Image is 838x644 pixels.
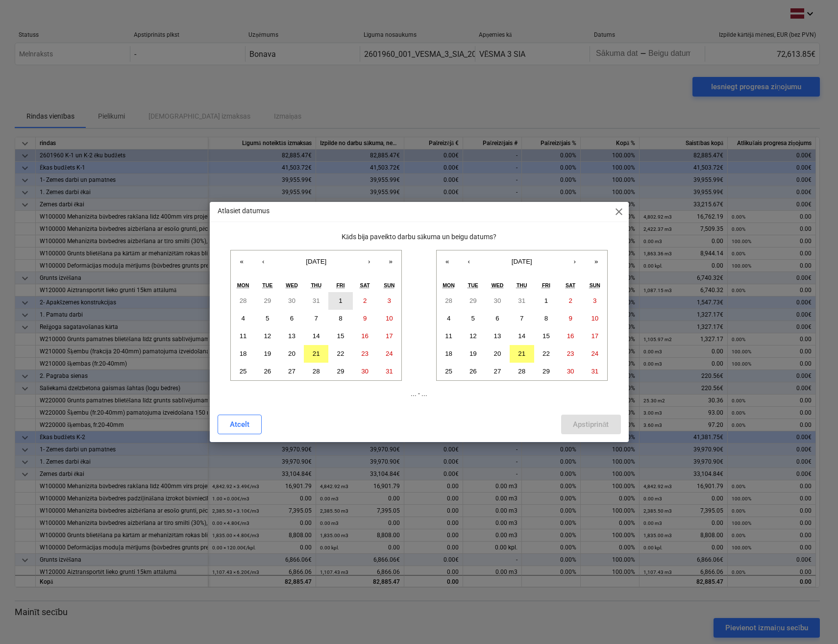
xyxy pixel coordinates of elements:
button: August 25, 2025 [437,363,461,380]
button: August 6, 2025 [485,310,510,327]
button: August 17, 2025 [583,327,607,345]
abbr: August 27, 2025 [494,368,501,375]
abbr: August 31, 2025 [386,368,393,375]
abbr: August 30, 2025 [567,368,574,375]
button: August 30, 2025 [558,363,583,380]
button: August 31, 2025 [377,363,401,380]
abbr: July 28, 2025 [240,297,247,304]
abbr: August 7, 2025 [520,315,523,322]
button: August 22, 2025 [328,345,353,363]
button: [DATE] [480,250,564,272]
abbr: Thursday [311,282,321,288]
abbr: Tuesday [262,282,272,288]
button: August 16, 2025 [353,327,377,345]
button: August 1, 2025 [534,292,559,310]
button: August 9, 2025 [353,310,377,327]
button: › [564,250,586,272]
abbr: August 22, 2025 [337,350,345,357]
abbr: Wednesday [286,282,298,288]
abbr: August 27, 2025 [288,368,296,375]
abbr: August 14, 2025 [313,332,320,340]
button: August 23, 2025 [558,345,583,363]
abbr: August 20, 2025 [494,350,501,357]
abbr: August 30, 2025 [361,368,369,375]
abbr: July 31, 2025 [518,297,525,304]
abbr: July 28, 2025 [445,297,452,304]
button: August 26, 2025 [461,363,485,380]
button: » [586,250,607,272]
abbr: August 2, 2025 [363,297,367,304]
abbr: Saturday [566,282,575,288]
p: ... - ... [218,389,621,399]
abbr: August 5, 2025 [471,315,475,322]
abbr: August 23, 2025 [361,350,369,357]
button: July 29, 2025 [255,292,280,310]
button: « [231,250,252,272]
abbr: August 21, 2025 [313,350,320,357]
abbr: August 10, 2025 [591,315,598,322]
p: Atlasiet datumus [218,206,270,216]
abbr: August 24, 2025 [591,350,598,357]
button: July 28, 2025 [231,292,255,310]
abbr: August 13, 2025 [494,332,501,340]
abbr: August 16, 2025 [567,332,574,340]
button: July 30, 2025 [280,292,304,310]
button: August 4, 2025 [231,310,255,327]
abbr: August 6, 2025 [495,315,499,322]
button: August 13, 2025 [485,327,510,345]
abbr: August 12, 2025 [264,332,271,340]
abbr: August 1, 2025 [339,297,342,304]
button: August 8, 2025 [328,310,353,327]
abbr: August 2, 2025 [568,297,572,304]
abbr: July 29, 2025 [469,297,477,304]
abbr: August 21, 2025 [518,350,525,357]
abbr: August 13, 2025 [288,332,296,340]
button: August 18, 2025 [231,345,255,363]
button: › [358,250,380,272]
abbr: August 29, 2025 [337,368,345,375]
button: August 28, 2025 [510,363,534,380]
button: August 12, 2025 [461,327,485,345]
button: « [437,250,458,272]
abbr: August 7, 2025 [315,315,318,322]
span: [DATE] [512,258,532,265]
button: August 9, 2025 [558,310,583,327]
abbr: August 28, 2025 [313,368,320,375]
button: August 11, 2025 [437,327,461,345]
abbr: August 24, 2025 [386,350,393,357]
button: August 29, 2025 [534,363,559,380]
button: August 24, 2025 [583,345,607,363]
abbr: August 1, 2025 [544,297,548,304]
button: August 3, 2025 [377,292,401,310]
abbr: August 25, 2025 [445,368,452,375]
abbr: August 19, 2025 [264,350,271,357]
abbr: August 11, 2025 [445,332,452,340]
abbr: August 11, 2025 [240,332,247,340]
abbr: Saturday [360,282,370,288]
button: July 28, 2025 [437,292,461,310]
button: August 12, 2025 [255,327,280,345]
button: August 10, 2025 [377,310,401,327]
abbr: August 10, 2025 [386,315,393,322]
abbr: August 28, 2025 [518,368,525,375]
abbr: Thursday [517,282,527,288]
abbr: July 31, 2025 [313,297,320,304]
button: August 25, 2025 [231,363,255,380]
button: » [380,250,401,272]
button: Atcelt [218,415,262,434]
abbr: August 26, 2025 [469,368,477,375]
button: August 22, 2025 [534,345,559,363]
abbr: August 3, 2025 [593,297,596,304]
abbr: August 9, 2025 [363,315,367,322]
button: August 4, 2025 [437,310,461,327]
button: [DATE] [274,250,358,272]
abbr: August 26, 2025 [264,368,271,375]
abbr: August 17, 2025 [386,332,393,340]
button: August 28, 2025 [304,363,328,380]
abbr: August 29, 2025 [542,368,550,375]
button: August 10, 2025 [583,310,607,327]
abbr: August 8, 2025 [544,315,548,322]
abbr: August 15, 2025 [337,332,345,340]
button: ‹ [252,250,274,272]
button: August 15, 2025 [534,327,559,345]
